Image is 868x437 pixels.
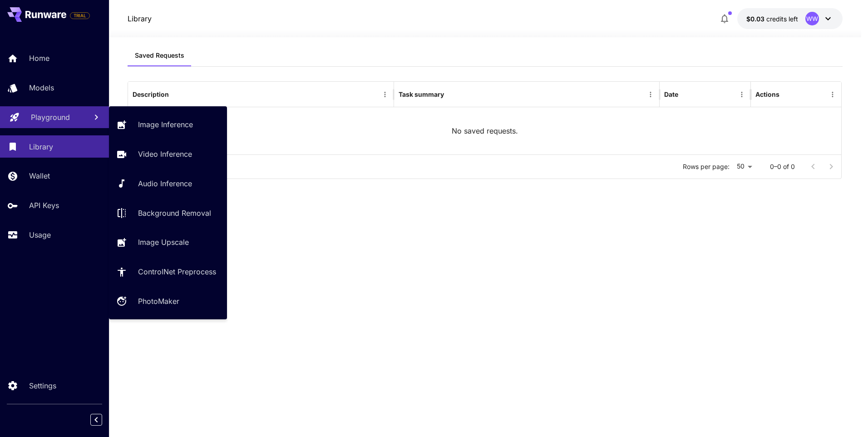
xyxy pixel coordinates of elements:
p: Models [29,82,54,93]
p: Library [29,141,53,152]
a: Image Upscale [109,231,227,253]
a: Audio Inference [109,173,227,195]
nav: breadcrumb [128,13,152,24]
p: Image Upscale [138,237,189,248]
button: Menu [826,88,839,101]
a: ControlNet Preprocess [109,261,227,283]
span: Saved Requests [135,51,184,60]
button: Menu [379,88,391,101]
div: Date [664,90,678,98]
p: Image Inference [138,119,193,130]
p: Audio Inference [138,178,192,189]
button: Sort [679,88,692,101]
p: Settings [29,380,56,391]
p: Background Removal [138,208,211,218]
p: Video Inference [138,149,192,159]
span: $0.03 [746,15,766,23]
p: No saved requests. [452,125,518,136]
button: Collapse sidebar [90,414,102,426]
p: Playground [31,112,70,123]
span: TRIAL [70,12,89,19]
p: API Keys [29,200,59,211]
p: Library [128,13,152,24]
p: Wallet [29,170,50,181]
span: credits left [766,15,798,23]
div: Task summary [399,90,444,98]
p: Usage [29,229,51,240]
button: Menu [735,88,748,101]
div: Collapse sidebar [97,412,109,428]
span: Add your payment card to enable full platform functionality. [70,10,90,21]
p: Rows per page: [683,162,730,171]
button: Sort [170,88,182,101]
div: WW [805,12,819,25]
div: 50 [733,160,755,173]
button: $0.02844 [737,8,843,29]
button: Menu [644,88,657,101]
div: Actions [755,90,779,98]
div: $0.02844 [746,14,798,24]
p: ControlNet Preprocess [138,266,216,277]
p: PhotoMaker [138,296,179,307]
a: Background Removal [109,202,227,224]
button: Sort [445,88,458,101]
div: Description [133,90,169,98]
a: Image Inference [109,114,227,136]
a: Video Inference [109,143,227,165]
p: 0–0 of 0 [770,162,795,171]
a: PhotoMaker [109,290,227,313]
p: Home [29,53,49,64]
